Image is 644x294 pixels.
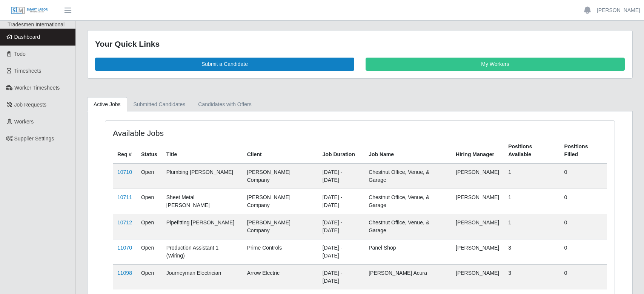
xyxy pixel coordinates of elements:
a: Candidates with Offers [192,97,258,112]
td: 0 [559,264,607,289]
th: Positions Available [504,138,559,163]
td: [PERSON_NAME] Company [243,214,318,239]
td: [PERSON_NAME] [451,239,504,264]
td: [PERSON_NAME] Acura [364,264,451,289]
span: Timesheets [14,68,41,74]
td: Open [137,264,162,289]
td: Production Assistant 1 (Wiring) [162,239,243,264]
td: Open [137,189,162,214]
td: [PERSON_NAME] [451,189,504,214]
td: 1 [504,163,559,189]
td: [DATE] - [DATE] [318,239,364,264]
td: Pipefitting [PERSON_NAME] [162,214,243,239]
img: SLM Logo [11,6,48,15]
th: Positions Filled [559,138,607,163]
td: Prime Controls [243,239,318,264]
a: 10711 [117,194,132,200]
td: 1 [504,214,559,239]
th: Client [243,138,318,163]
td: Sheet Metal [PERSON_NAME] [162,189,243,214]
td: 0 [559,239,607,264]
th: Title [162,138,243,163]
td: Open [137,163,162,189]
th: Status [137,138,162,163]
td: Open [137,214,162,239]
td: [DATE] - [DATE] [318,214,364,239]
td: Chestnut Office, Venue, & Garage [364,163,451,189]
a: 10710 [117,169,132,175]
td: [PERSON_NAME] Company [243,189,318,214]
td: Plumbing [PERSON_NAME] [162,163,243,189]
a: 11070 [117,245,132,251]
td: 1 [504,189,559,214]
td: Journeyman Electrician [162,264,243,289]
td: [PERSON_NAME] [451,163,504,189]
a: 11098 [117,270,132,276]
th: Job Name [364,138,451,163]
span: Workers [14,119,34,125]
span: Job Requests [14,102,47,108]
td: [PERSON_NAME] Company [243,163,318,189]
a: [PERSON_NAME] [597,6,640,14]
a: Active Jobs [87,97,127,112]
div: Your Quick Links [95,38,625,50]
td: [DATE] - [DATE] [318,163,364,189]
span: Worker Timesheets [14,85,60,91]
th: Req # [113,138,137,163]
a: My Workers [366,58,625,71]
span: Tradesmen International [8,21,65,27]
span: Dashboard [14,34,40,40]
a: Submitted Candidates [127,97,192,112]
td: 0 [559,163,607,189]
td: [PERSON_NAME] [451,214,504,239]
span: Supplier Settings [14,136,54,142]
td: [DATE] - [DATE] [318,264,364,289]
th: Job Duration [318,138,364,163]
td: Open [137,239,162,264]
span: Todo [14,51,26,57]
h4: Available Jobs [113,128,312,138]
td: [DATE] - [DATE] [318,189,364,214]
td: [PERSON_NAME] [451,264,504,289]
td: Chestnut Office, Venue, & Garage [364,214,451,239]
td: 0 [559,189,607,214]
td: 0 [559,214,607,239]
td: Panel Shop [364,239,451,264]
td: 3 [504,239,559,264]
a: 10712 [117,219,132,225]
th: Hiring Manager [451,138,504,163]
a: Submit a Candidate [95,58,354,71]
td: 3 [504,264,559,289]
td: Chestnut Office, Venue, & Garage [364,189,451,214]
td: Arrow Electric [243,264,318,289]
